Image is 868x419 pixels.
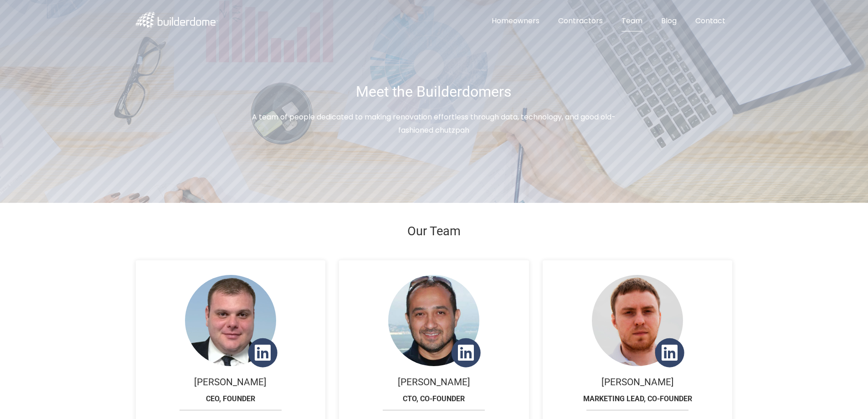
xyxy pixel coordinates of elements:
h5: [PERSON_NAME] [150,377,311,388]
img: boris.jpg [388,275,479,366]
h6: CTO, co-founder [354,395,514,411]
a: Homeowners [484,11,547,31]
a: Blog [654,11,684,31]
h6: Marketing Lead, co-founder [557,395,718,411]
img: pavel.jpg [592,275,683,366]
img: logo.svg [136,12,218,28]
a: Contact [688,11,733,31]
h5: [PERSON_NAME] [557,377,718,388]
h2: Our Team [136,225,733,238]
h1: Meet the Builderdomers [237,84,631,100]
h5: [PERSON_NAME] [354,377,514,388]
h6: CEO, founder [150,395,311,411]
p: A team of people dedicated to making renovation effortless through data, technology, and good old... [237,111,631,137]
img: alex.jpg [185,275,276,366]
a: Contractors [551,11,610,31]
a: Team [614,11,650,31]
